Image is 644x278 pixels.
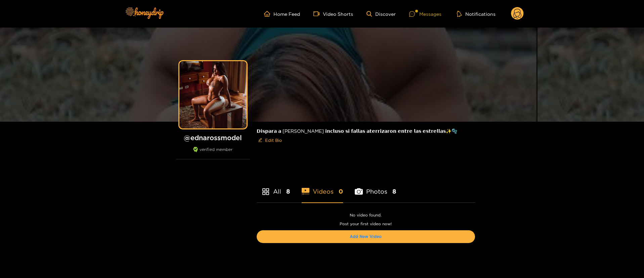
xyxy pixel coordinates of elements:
[257,213,475,217] p: No video found.
[264,11,273,17] span: home
[339,187,343,196] span: 0
[176,133,250,142] h1: @ ednarossmodel
[258,138,262,143] span: edit
[257,135,283,146] button: editEdit Bio
[286,187,290,196] span: 8
[392,187,396,196] span: 8
[176,147,250,159] div: verified member
[409,10,441,18] div: Messages
[355,172,396,202] li: Photos
[265,137,282,144] span: Edit Bio
[257,222,475,226] p: Post your first video now!
[313,11,323,17] span: video-camera
[257,230,475,243] button: Add New Video
[313,11,353,17] a: Video Shorts
[367,11,396,17] a: Discover
[257,122,475,151] div: 𝗗𝗶𝘀𝗽𝗮𝗿𝗮 𝗮 [PERSON_NAME] 𝗶𝗻𝗰𝗹𝘂𝘀𝗼 𝘀𝗶 𝗳𝗮𝗹𝗹𝗮𝘀 𝗮𝘁𝗲𝗿𝗿𝗶𝘇𝗮𝗿𝗼𝗻 𝗲𝗻𝘁𝗿𝗲 𝗹𝗮𝘀 𝗲𝘀𝘁𝗿𝗲𝗹𝗹𝗮𝘀✨🫧
[264,11,300,17] a: Home Feed
[302,172,343,202] li: Videos
[262,188,270,196] span: appstore
[257,172,290,202] li: All
[350,234,382,239] a: Add New Video
[455,10,498,17] button: Notifications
